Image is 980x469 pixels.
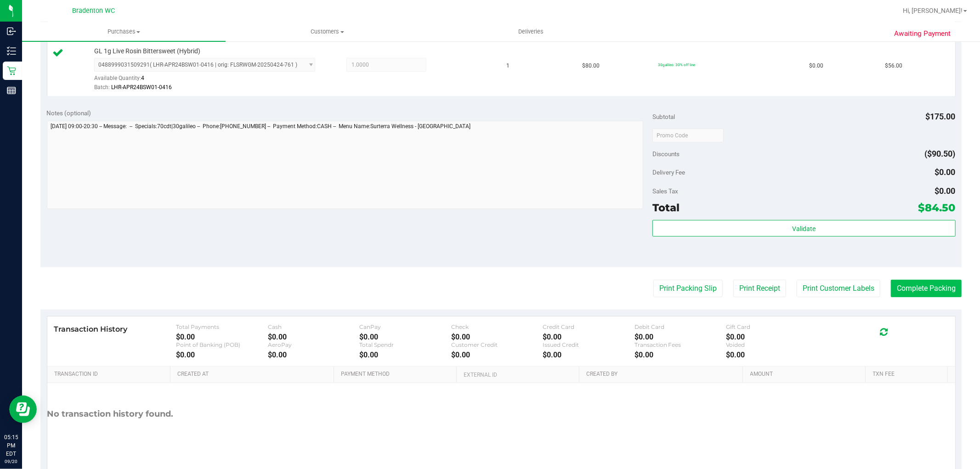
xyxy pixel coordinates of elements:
div: $0.00 [543,350,634,359]
span: Customers [226,28,429,36]
div: No transaction history found. [47,383,174,445]
span: ($90.50) [925,149,956,158]
div: Customer Credit [451,341,543,348]
div: $0.00 [726,350,817,359]
span: 4 [141,75,144,81]
span: Sales Tax [652,187,678,195]
div: $0.00 [268,350,359,359]
p: 09/20 [4,458,18,465]
span: Subtotal [652,113,675,120]
span: $175.00 [926,112,956,121]
th: External ID [456,367,579,383]
button: Print Receipt [733,280,786,297]
div: Transaction Fees [634,341,726,348]
inline-svg: Inventory [7,46,16,56]
span: $0.00 [935,167,956,177]
span: 30galileo: 30% off line [658,62,695,67]
span: Bradenton WC [73,7,115,15]
span: LHR-APR24BSW01-0416 [111,84,172,90]
span: Purchases [22,28,226,36]
div: $0.00 [359,333,451,341]
a: Transaction ID [54,371,167,378]
a: Amount [750,371,862,378]
iframe: Resource center [9,396,37,423]
div: $0.00 [451,350,543,359]
inline-svg: Reports [7,86,16,95]
div: Total Payments [176,323,267,330]
div: Issued Credit [543,341,634,348]
span: Validate [792,225,816,232]
a: Purchases [22,22,226,41]
span: $84.50 [918,201,956,214]
span: Notes (optional) [47,109,91,117]
button: Print Packing Slip [653,280,723,297]
div: $0.00 [359,350,451,359]
div: Point of Banking (POB) [176,341,267,348]
div: $0.00 [726,333,817,341]
a: Created At [177,371,330,378]
div: Debit Card [634,323,726,330]
a: Customers [226,22,429,41]
span: Total [652,201,680,214]
a: Txn Fee [873,371,944,378]
span: $0.00 [809,62,823,70]
div: Total Spendr [359,341,451,348]
span: $0.00 [935,186,956,196]
inline-svg: Retail [7,66,16,75]
div: $0.00 [176,350,267,359]
span: Batch: [94,84,110,90]
span: Discounts [652,146,680,162]
div: $0.00 [634,333,726,341]
inline-svg: Inbound [7,27,16,36]
span: Delivery Fee [652,169,685,176]
a: Created By [586,371,739,378]
div: $0.00 [543,333,634,341]
span: $56.00 [885,62,902,70]
div: Credit Card [543,323,634,330]
span: Hi, [PERSON_NAME]! [903,7,963,14]
span: Awaiting Payment [894,28,951,39]
div: Gift Card [726,323,817,330]
div: AeroPay [268,341,359,348]
a: Payment Method [341,371,453,378]
span: GL 1g Live Rosin Bittersweet (Hybrid) [94,47,200,56]
div: CanPay [359,323,451,330]
div: Voided [726,341,817,348]
div: $0.00 [634,350,726,359]
button: Print Customer Labels [797,280,880,297]
div: $0.00 [176,333,267,341]
div: Cash [268,323,359,330]
p: 05:15 PM EDT [4,433,18,458]
div: $0.00 [268,333,359,341]
button: Complete Packing [891,280,962,297]
span: $80.00 [582,62,600,70]
button: Validate [652,220,955,237]
div: Check [451,323,543,330]
div: Available Quantity: [94,72,327,90]
div: $0.00 [451,333,543,341]
input: Promo Code [652,129,724,142]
